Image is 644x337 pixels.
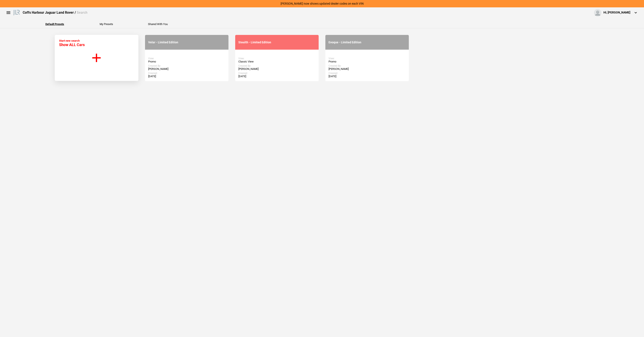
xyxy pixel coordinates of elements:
[238,75,315,78] div: [DATE]
[23,10,87,15] div: Coffs Harbour Jaguar Land Rover /
[77,11,87,15] span: Search
[329,60,406,63] div: Promo
[238,41,315,44] div: Stealth - Limited Edition
[45,23,64,25] button: Default Presets
[148,75,225,78] div: [DATE]
[238,64,315,67] div: Created By:
[148,57,225,60] div: View:
[100,23,113,25] button: My Presets
[329,67,406,71] div: [PERSON_NAME]
[59,39,85,47] div: Start new search
[603,11,630,15] div: Hi, [PERSON_NAME]
[329,75,406,78] div: [DATE]
[55,35,139,81] button: Start new search Show ALL Cars
[59,42,85,47] span: Show ALL Cars
[238,60,315,63] div: Classic View
[329,57,406,60] div: View:
[13,9,21,15] img: landrover.png
[148,72,225,75] div: Created:
[329,64,406,67] div: Created By:
[148,64,225,67] div: Created By:
[238,72,315,75] div: Created:
[148,23,168,25] button: Shared With You
[329,72,406,75] div: Created:
[148,67,225,71] div: [PERSON_NAME]
[148,60,225,63] div: Promo
[238,57,315,60] div: View:
[329,41,406,44] div: Evoque - Limited Edition
[238,67,315,71] div: [PERSON_NAME]
[148,41,225,44] div: Velar - Limited Edition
